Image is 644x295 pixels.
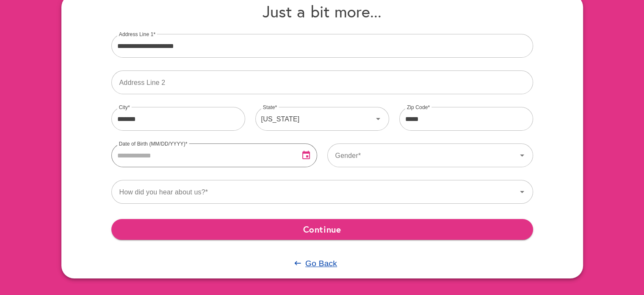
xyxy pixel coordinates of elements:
button: Continue [111,219,533,239]
button: Open Date Picker [296,145,316,166]
div: [US_STATE] [255,107,373,131]
svg: Icon [373,114,383,124]
svg: Icon [517,187,527,197]
svg: Icon [517,150,527,160]
h4: Just a bit more... [111,1,533,21]
u: Go Back [305,259,337,268]
span: Continue [118,222,526,237]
